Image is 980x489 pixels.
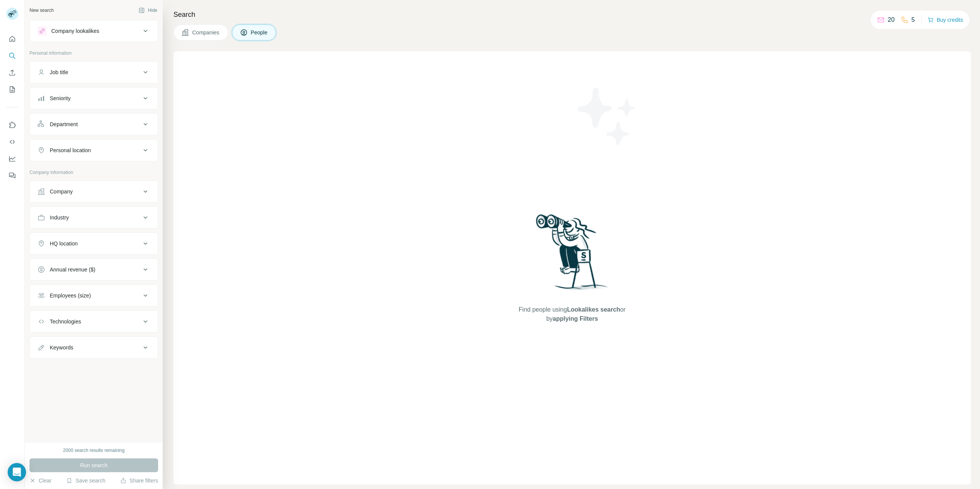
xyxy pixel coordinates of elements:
[50,94,70,102] div: Seniority
[30,182,158,201] button: Company
[50,68,68,76] div: Job title
[51,27,99,35] div: Company lookalikes
[30,141,158,159] button: Personal location
[553,315,598,322] span: applying Filters
[29,7,54,14] div: New search
[29,169,158,176] p: Company information
[30,338,158,357] button: Keywords
[30,89,158,107] button: Seniority
[66,477,105,484] button: Save search
[30,234,158,253] button: HQ location
[532,212,612,297] img: Surfe Illustration - Woman searching with binoculars
[8,463,26,481] div: Open Intercom Messenger
[30,286,158,305] button: Employees (size)
[50,318,81,325] div: Technologies
[50,146,91,154] div: Personal location
[6,66,18,80] button: Enrich CSV
[6,118,18,132] button: Use Surfe on LinkedIn
[30,208,158,227] button: Industry
[192,29,220,36] span: Companies
[133,5,163,16] button: Hide
[29,477,51,484] button: Clear
[6,32,18,46] button: Quick start
[30,63,158,81] button: Job title
[50,188,73,195] div: Company
[30,22,158,40] button: Company lookalikes
[50,214,69,221] div: Industry
[888,15,895,24] p: 20
[50,344,73,351] div: Keywords
[567,306,620,313] span: Lookalikes search
[29,50,158,57] p: Personal information
[173,9,971,20] h4: Search
[6,49,18,63] button: Search
[572,82,641,151] img: Surfe Illustration - Stars
[6,169,18,182] button: Feedback
[50,240,78,247] div: HQ location
[120,477,158,484] button: Share filters
[911,15,915,24] p: 5
[30,115,158,133] button: Department
[6,83,18,96] button: My lists
[6,135,18,149] button: Use Surfe API
[30,312,158,331] button: Technologies
[30,260,158,279] button: Annual revenue ($)
[50,292,91,299] div: Employees (size)
[6,152,18,166] button: Dashboard
[50,120,78,128] div: Department
[928,15,963,25] button: Buy credits
[251,29,268,36] span: People
[511,305,633,323] span: Find people using or by
[63,447,125,454] div: 2000 search results remaining
[50,266,95,273] div: Annual revenue ($)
